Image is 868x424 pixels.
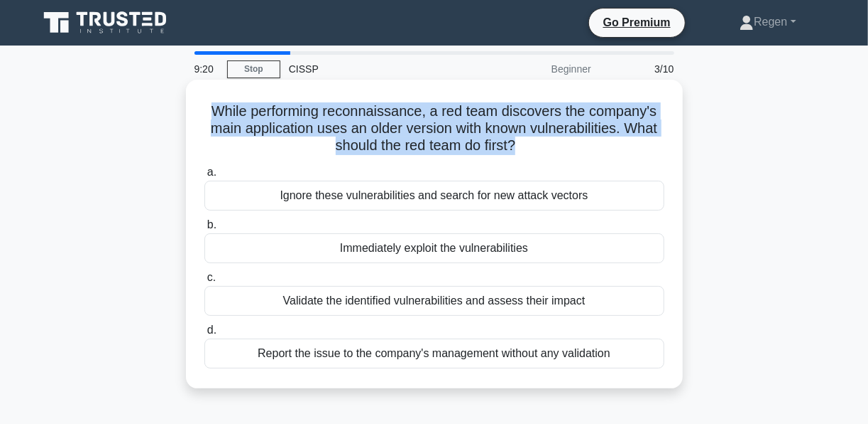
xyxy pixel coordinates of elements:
span: b. [207,218,216,230]
div: CISSP [280,55,476,83]
div: Validate the identified vulnerabilities and assess their impact [204,286,664,316]
div: 9:20 [186,55,227,83]
div: 3/10 [600,55,683,83]
h5: While performing reconnaissance, a red team discovers the company's main application uses an olde... [203,102,666,155]
a: Regen [705,8,830,36]
div: Immediately exploit the vulnerabilities [204,233,664,263]
span: a. [207,166,216,178]
div: Report the issue to the company's management without any validation [204,339,664,369]
span: c. [207,271,216,283]
a: Go Premium [595,14,679,31]
a: Stop [227,60,280,78]
span: d. [207,324,216,336]
div: Beginner [476,55,600,83]
div: Ignore these vulnerabilities and search for new attack vectors [204,181,664,211]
